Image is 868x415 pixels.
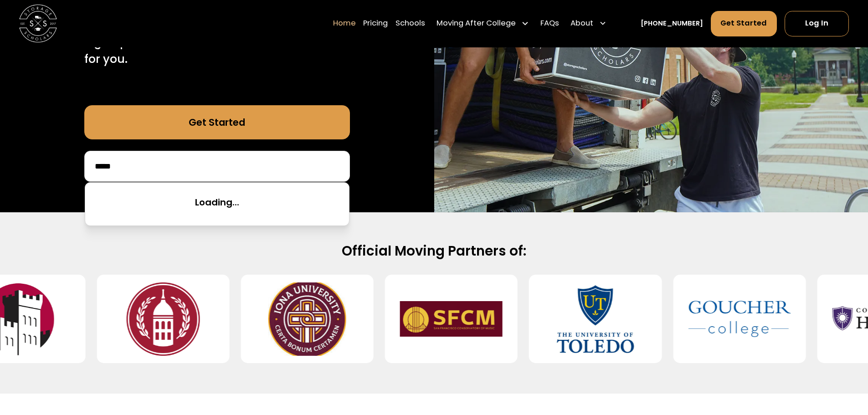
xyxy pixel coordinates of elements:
img: San Francisco Conservatory of Music [400,282,503,356]
a: Get Started [84,105,350,139]
a: Get Started [711,11,777,36]
a: FAQs [540,10,559,37]
img: Goucher College [688,282,791,356]
p: Sign up in 5 minutes and we'll handle the rest for you. [84,34,350,68]
div: Moving After College [433,10,533,37]
a: Schools [395,10,425,37]
div: Moving After College [437,18,516,30]
img: Southern Virginia University [112,282,214,356]
a: [PHONE_NUMBER] [641,19,703,29]
a: Log In [785,11,849,36]
a: Pricing [363,10,388,37]
div: About [570,18,593,30]
div: About [567,10,611,37]
img: Iona University [256,282,359,356]
img: University of Toledo [544,282,647,356]
img: Storage Scholars main logo [19,5,57,42]
a: Home [333,10,356,37]
a: home [19,5,57,42]
h2: Official Moving Partners of: [131,242,738,260]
